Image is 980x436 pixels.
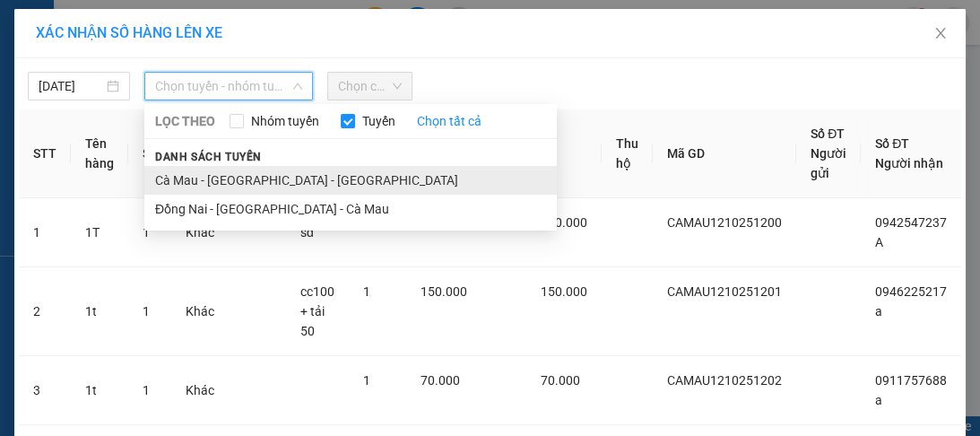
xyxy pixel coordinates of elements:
span: a [875,304,882,318]
span: Người nhận [875,156,943,170]
span: Tuyến [355,111,403,131]
td: Khác [171,267,229,356]
td: 1t [71,267,128,356]
span: Người gửi [811,146,846,180]
span: cc100 + tải 50 [300,284,334,338]
span: close [933,26,948,40]
th: STT [19,109,71,198]
span: Nhóm tuyến [244,111,326,131]
a: Chọn tất cả [417,111,481,131]
td: 2 [19,267,71,356]
li: Đồng Nai - [GEOGRAPHIC_DATA] - Cà Mau [144,195,557,223]
span: XÁC NHẬN SỐ HÀNG LÊN XE [36,24,222,41]
span: 70.000 [421,373,460,388]
td: 1 [19,198,71,267]
td: Khác [171,198,229,267]
span: a [875,393,882,407]
span: sđ [300,225,314,240]
span: CAMAU1210251202 [667,373,782,388]
span: Số ĐT [811,126,845,141]
span: A [875,235,883,249]
span: 100.000 [541,215,587,230]
td: 1T [71,198,128,267]
span: 0911757688 [875,373,947,388]
span: 1 [143,383,150,397]
td: 3 [19,356,71,425]
td: Khác [171,356,229,425]
span: Danh sách tuyến [144,149,273,165]
span: CAMAU1210251200 [667,215,782,230]
span: 1 [363,373,370,388]
span: down [292,81,303,92]
th: Tên hàng [71,109,128,198]
span: 0946225217 [875,284,947,299]
span: 1 [143,225,150,240]
span: Chọn chuyến [338,73,402,100]
th: SL [128,109,171,198]
th: CC [526,109,602,198]
span: 0942547237 [875,215,947,230]
input: 12/10/2025 [39,76,103,96]
span: 150.000 [421,284,467,299]
span: LỌC THEO [155,111,215,131]
button: Close [915,9,966,59]
span: CAMAU1210251201 [667,284,782,299]
th: Mã GD [653,109,796,198]
span: 70.000 [541,373,580,388]
span: 150.000 [541,284,587,299]
span: Chọn tuyến - nhóm tuyến [155,73,302,100]
span: Số ĐT [875,136,909,151]
li: Cà Mau - [GEOGRAPHIC_DATA] - [GEOGRAPHIC_DATA] [144,166,557,195]
span: 1 [363,284,370,299]
th: Thu hộ [602,109,653,198]
td: 1t [71,356,128,425]
span: 1 [143,304,150,318]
